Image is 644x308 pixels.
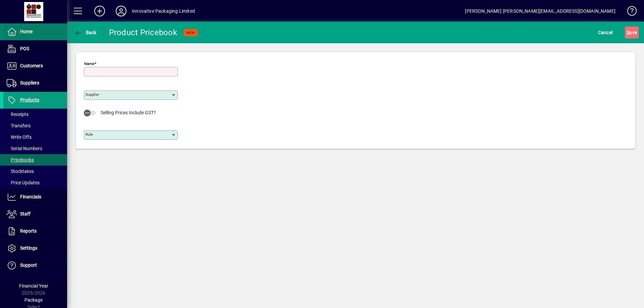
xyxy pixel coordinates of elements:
[3,257,67,274] a: Support
[74,30,97,35] span: Back
[3,23,67,40] a: Home
[20,29,33,34] span: Home
[3,177,67,188] a: Price Updates
[598,27,613,38] span: Cancel
[3,154,67,166] a: Pricebooks
[3,75,67,91] a: Suppliers
[20,245,37,251] span: Settings
[20,194,41,199] span: Financials
[622,1,636,23] a: Knowledge Base
[20,97,39,103] span: Products
[3,223,67,240] a: Reports
[627,27,637,38] span: ave
[596,26,614,39] button: Cancel
[3,206,67,223] a: Staff
[3,120,67,131] a: Transfers
[627,30,629,35] span: S
[3,143,67,154] a: Serial Numbers
[7,157,34,163] span: Pricebooks
[7,134,32,140] span: Write Offs
[20,228,37,234] span: Reports
[20,63,43,68] span: Customers
[72,26,98,39] button: Back
[101,110,156,115] span: Selling Prices Include GST?
[7,180,40,185] span: Price Updates
[109,27,177,38] div: Product Pricebook
[3,189,67,205] a: Financials
[3,240,67,257] a: Settings
[3,166,67,177] a: Stocktakes
[3,41,67,57] a: POS
[19,283,48,289] span: Financial Year
[7,112,29,117] span: Receipts
[86,132,93,137] mat-label: Rule
[132,6,195,16] div: Innovative Packaging Limited
[625,26,639,39] button: Save
[24,297,43,303] span: Package
[20,262,37,268] span: Support
[186,30,195,35] span: NEW
[7,123,31,128] span: Transfers
[84,61,94,66] mat-label: Name
[3,58,67,74] a: Customers
[3,109,67,120] a: Receipts
[20,46,29,51] span: POS
[7,146,42,151] span: Serial Numbers
[20,211,31,217] span: Staff
[67,26,104,39] app-page-header-button: Back
[465,6,615,16] div: [PERSON_NAME] [PERSON_NAME][EMAIL_ADDRESS][DOMAIN_NAME]
[7,169,34,174] span: Stocktakes
[3,131,67,143] a: Write Offs
[20,80,39,85] span: Suppliers
[86,92,99,97] mat-label: Supplier
[110,5,132,17] button: Profile
[89,5,110,17] button: Add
